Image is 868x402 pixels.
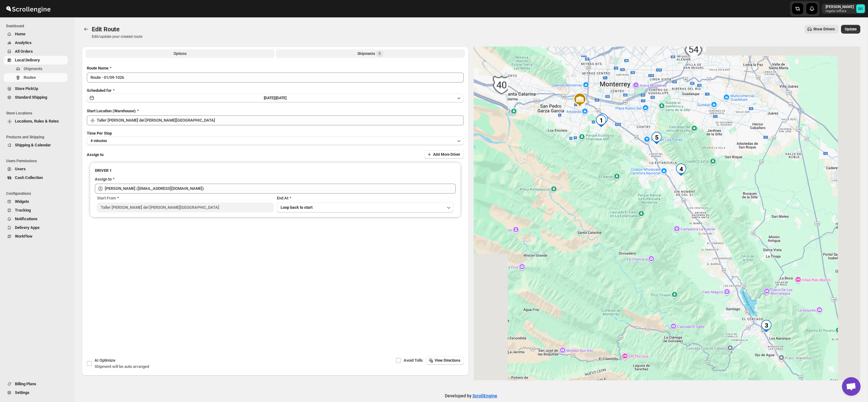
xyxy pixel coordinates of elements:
[105,184,456,194] input: Search assignee
[4,141,68,150] button: Shipping & Calendar
[4,65,68,73] button: Shipments
[426,356,464,365] button: View Directions
[15,86,38,91] span: Store PickUp
[95,176,112,182] div: Assign to
[86,49,275,58] button: All Route Options
[15,167,26,171] span: Users
[842,377,861,396] a: Open chat
[4,232,68,241] button: WorkFlow
[826,4,854,9] p: [PERSON_NAME]
[650,134,663,146] div: 5
[856,4,865,13] span: DAVID CORONADO
[596,116,609,128] div: 2
[4,206,68,215] button: Tracking
[813,27,835,32] span: Show Drivers
[595,117,607,129] div: 1
[6,135,70,140] span: Products and Shipping
[92,34,142,39] p: Edit/update your created route
[87,131,112,136] span: Time Per Stop
[87,109,136,113] span: Start Location (Warehouse)
[15,199,29,204] span: Widgets
[15,32,25,36] span: Home
[15,390,29,395] span: Settings
[95,364,149,369] span: Shipment will be auto arranged
[87,136,464,145] button: 4 minutes
[445,393,497,399] p: Developed by
[6,111,70,116] span: Store Locations
[92,25,120,33] span: Edit Route
[15,95,47,100] span: Standard Shipping
[276,49,465,58] button: Selected Shipments
[4,223,68,232] button: Delivery Apps
[4,38,68,47] button: Analytics
[87,88,112,93] span: Scheduled for
[15,234,33,239] span: WorkFlow
[826,9,854,13] p: regala-inflora
[357,51,383,57] div: Shipments
[87,152,104,157] span: Assign to
[95,167,456,174] h3: DRIVER 1
[4,197,68,206] button: Widgets
[435,358,460,363] span: View Directions
[24,75,36,80] span: Routes
[15,217,38,221] span: Notifications
[24,66,42,71] span: Shipments
[841,25,860,33] button: Update
[4,30,68,38] button: Home
[15,382,36,386] span: Billing Plans
[87,66,108,70] span: Route Name
[82,25,91,33] button: Routes
[15,143,51,147] span: Shipping & Calendar
[87,73,464,83] input: Eg: Bengaluru Route
[858,7,863,11] text: DC
[4,47,68,56] button: All Orders
[264,96,276,100] span: [DATE] |
[91,138,107,143] span: 4 minutes
[404,358,423,363] span: Avoid Tolls
[4,165,68,173] button: Users
[4,117,68,126] button: Locations, Rules & Rates
[4,173,68,182] button: Cash Collection
[277,195,454,201] div: End At
[15,40,32,45] span: Analytics
[6,24,70,29] span: Dashboard
[277,203,454,212] button: Loop back to start
[472,393,497,398] a: ScrollEngine
[87,94,464,102] button: [DATE]|[DATE]
[4,380,68,388] button: Billing Plans
[845,27,857,32] span: Update
[15,58,40,62] span: Local Delivery
[281,205,312,210] span: Loop back to start
[675,166,687,178] div: 4
[4,73,68,82] button: Routes
[379,51,381,56] span: 5
[424,150,464,159] button: Add More Driver
[15,49,33,54] span: All Orders
[804,25,839,33] button: Show Drivers
[97,196,116,200] span: Start From
[15,225,40,230] span: Delivery Apps
[95,358,115,363] span: AI Optimize
[97,115,464,125] input: Search location
[4,215,68,223] button: Notifications
[82,60,469,295] div: All Route Options
[4,388,68,397] button: Settings
[6,191,70,196] span: Configurations
[15,208,31,212] span: Tracking
[760,322,773,334] div: 3
[174,51,187,56] span: Options
[15,119,59,123] span: Locations, Rules & Rates
[6,159,70,163] span: Users Permissions
[15,175,43,180] span: Cash Collection
[276,96,286,100] span: [DATE]
[433,152,460,157] span: Add More Driver
[822,4,866,14] button: User menu
[5,1,51,16] img: ScrollEngine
